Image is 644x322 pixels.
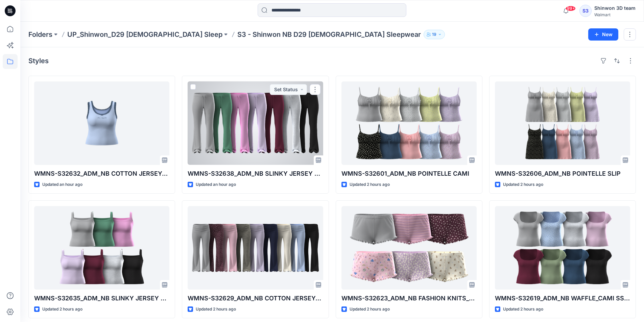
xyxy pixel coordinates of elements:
p: Updated 2 hours ago [350,306,390,313]
a: WMNS-S32623_ADM_NB FASHION KNITS_SHORTS [341,206,477,290]
p: WMNS-S32601_ADM_NB POINTELLE CAMI [341,169,477,178]
p: WMNS-S32635_ADM_NB SLINKY JERSEY TANK [34,294,169,303]
a: WMNS-S32638_ADM_NB SLINKY JERSEY FLARE PANT [188,81,323,165]
p: Updated 2 hours ago [42,306,82,313]
p: WMNS-S32606_ADM_NB POINTELLE SLIP [495,169,630,178]
div: Shinwon 3D team [594,4,636,12]
a: UP_Shinwon_D29 [DEMOGRAPHIC_DATA] Sleep [67,30,222,39]
p: WMNS-S32619_ADM_NB WAFFLE_CAMI SS TEE [495,294,630,303]
p: WMNS-S32638_ADM_NB SLINKY JERSEY FLARE PANT [188,169,323,178]
p: Updated 2 hours ago [503,306,543,313]
div: Walmart [594,12,636,17]
p: 19 [432,31,436,38]
a: WMNS-S32629_ADM_NB COTTON JERSEY&LACE_FOLDOVER PANT [188,206,323,290]
p: WMNS-S32629_ADM_NB COTTON JERSEY&LACE_FOLDOVER PANT [188,294,323,303]
p: Updated 2 hours ago [350,181,390,188]
a: WMNS-S32606_ADM_NB POINTELLE SLIP [495,81,630,165]
a: WMNS-S32632_ADM_NB COTTON JERSEY&LACE_TANK [34,81,169,165]
h4: Styles [28,57,49,65]
a: WMNS-S32635_ADM_NB SLINKY JERSEY TANK [34,206,169,290]
p: Updated 2 hours ago [503,181,543,188]
p: Updated 2 hours ago [196,306,236,313]
div: S3 [579,5,592,17]
a: WMNS-S32619_ADM_NB WAFFLE_CAMI SS TEE [495,206,630,290]
button: New [588,28,618,41]
p: WMNS-S32623_ADM_NB FASHION KNITS_SHORTS [341,294,477,303]
a: WMNS-S32601_ADM_NB POINTELLE CAMI [341,81,477,165]
p: WMNS-S32632_ADM_NB COTTON JERSEY&LACE_TANK [34,169,169,178]
button: 19 [424,30,445,39]
span: 99+ [566,6,576,11]
p: S3 - Shinwon NB D29 [DEMOGRAPHIC_DATA] Sleepwear [237,30,421,39]
a: Folders [28,30,52,39]
p: Updated an hour ago [196,181,236,188]
p: Updated an hour ago [42,181,82,188]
